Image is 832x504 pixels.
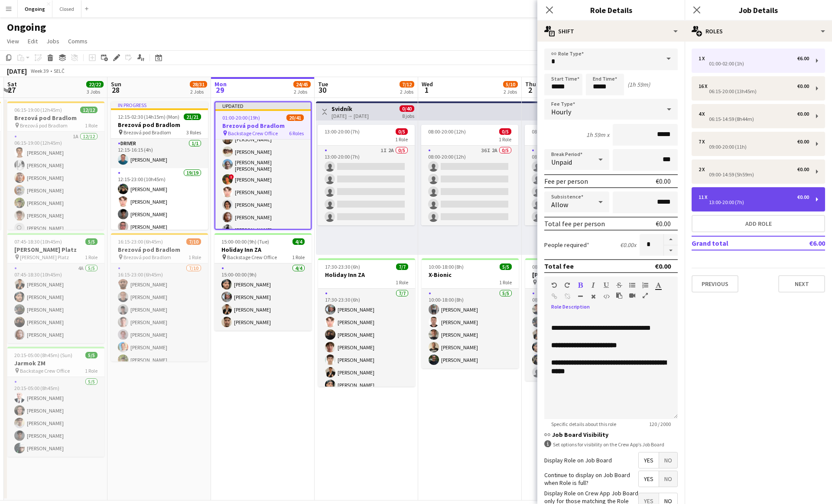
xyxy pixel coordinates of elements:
div: 08:00-20:00 (12h)0/51 Role36I2A0/508:00-20:00 (12h) [421,125,518,225]
div: 13:00-20:00 (7h) [699,200,809,205]
button: Bold [577,282,583,289]
h3: Brezová pod Bradlom [111,246,208,254]
span: 1 [420,85,433,95]
span: 30 [317,85,328,95]
h3: Brezová pod Bradlom [111,121,208,129]
span: 1 Role [499,279,512,286]
span: 08:00-20:00 (12h) [428,128,466,135]
app-card-role: 4A5/608:00-14:30 (6h30m)[PERSON_NAME][PERSON_NAME][PERSON_NAME][PERSON_NAME][PERSON_NAME] [525,289,622,381]
label: People required [544,241,589,249]
span: 1 Role [292,254,305,260]
h3: Holiday Inn ZA [318,271,415,279]
div: €0.00 [797,83,809,89]
span: Sat [7,80,17,88]
div: 20:15-05:00 (8h45m) (Sun)5/5Jarmok ZM Backstage Crew Office1 Role5/520:15-05:00 (8h45m)[PERSON_NA... [7,347,104,457]
div: Updated [215,102,311,109]
app-card-role: Driver1/112:15-16:15 (4h)[PERSON_NAME] [111,139,208,168]
span: 24/45 [293,81,311,88]
div: €0.00 [656,177,671,185]
button: Previous [692,275,738,293]
span: No [659,471,677,487]
div: 1h 59m x [586,131,609,139]
app-card-role: 4/415:00-00:00 (9h)[PERSON_NAME][PERSON_NAME][PERSON_NAME][PERSON_NAME] [214,263,312,331]
span: 1 Role [85,122,97,129]
app-job-card: 17:30-23:30 (6h)7/7Holiday Inn ZA1 Role7/717:30-23:30 (6h)[PERSON_NAME][PERSON_NAME][PERSON_NAME]... [318,258,415,387]
span: 5/5 [85,238,97,245]
div: 7 x [699,139,709,145]
div: In progress [111,101,208,108]
div: 09:00-14:59 (5h59m) [699,172,809,177]
label: Display Role on Job Board [544,456,612,464]
span: 01:00-20:00 (19h) [222,114,260,121]
span: Week 39 [29,68,50,74]
div: 1 x [699,55,709,62]
span: 20:15-05:00 (8h45m) (Sun) [14,352,72,358]
span: 08:00-20:00 (12h) [532,128,569,135]
div: 13:00-20:00 (7h)0/51 Role1I2A0/513:00-20:00 (7h) [318,125,415,225]
button: Text Color [655,282,661,289]
span: Jobs [46,37,59,45]
a: View [3,36,23,47]
app-card-role: 19/1912:15-23:00 (10h45m)[PERSON_NAME][PERSON_NAME][PERSON_NAME][PERSON_NAME] [111,168,208,426]
button: HTML Code [603,293,609,300]
app-card-role: 5/510:00-18:00 (8h)[PERSON_NAME][PERSON_NAME][PERSON_NAME][PERSON_NAME][PERSON_NAME] [422,289,519,368]
h3: Brezová pod Bradlom [215,122,311,130]
div: 2 Jobs [294,88,310,95]
div: €0.00 [797,111,809,117]
app-card-role: 36I2A0/508:00-20:00 (12h) [525,146,622,225]
div: €0.00 [655,262,671,270]
span: 13:00-20:00 (7h) [325,128,360,135]
span: 5/10 [503,81,518,88]
div: 15:00-00:00 (9h) (Tue)4/4Holiday Inn ZA Backstage Crew Office1 Role4/415:00-00:00 (9h)[PERSON_NAM... [214,233,312,331]
div: [DATE] [7,67,27,75]
h3: Job Details [685,4,832,16]
h3: X-Bionic [422,271,519,279]
span: Wed [422,80,433,88]
button: Decrease [664,245,678,256]
span: ! [229,174,234,179]
span: [PERSON_NAME] Platz [20,254,69,260]
app-card-role: 5/520:15-05:00 (8h45m)[PERSON_NAME][PERSON_NAME][PERSON_NAME][PERSON_NAME][PERSON_NAME] [7,377,104,457]
button: Underline [603,282,609,289]
h3: Holiday Inn ZA [214,246,312,254]
button: Paste as plain text [616,292,622,299]
div: 4 x [699,111,709,117]
div: €0.00 x [620,241,636,249]
span: 1 Role [85,254,97,260]
a: Comms [65,36,91,47]
a: Edit [24,36,41,47]
div: €6.00 [797,55,809,62]
span: 7/10 [186,238,201,245]
span: 07:45-18:30 (10h45m) [14,238,62,245]
div: 06:15-20:00 (13h45m) [699,89,809,94]
app-job-card: 08:00-14:30 (6h30m)5/6[PERSON_NAME] Tepláreň [PERSON_NAME] Tepláreň1 Role4A5/608:00-14:30 (6h30m)... [525,258,622,381]
span: 1 Role [188,254,201,260]
span: 28 [110,85,121,95]
div: Updated01:00-20:00 (19h)20/41Brezová pod Bradlom Backstage Crew Office6 Roles[PERSON_NAME][PERSON... [214,101,312,230]
span: 06:15-19:00 (12h45m) [14,107,62,113]
span: 20/41 [286,114,304,121]
span: 6 Roles [289,130,304,137]
h3: Jarmok ZM [7,359,104,367]
div: Total fee [544,262,574,270]
td: €6.00 [784,236,825,250]
app-job-card: In progress12:15-02:30 (14h15m) (Mon)21/21Brezová pod Bradlom Brezová pod Bradlom3 RolesDriver1/1... [111,101,208,230]
app-job-card: 07:45-18:30 (10h45m)5/5[PERSON_NAME] Platz [PERSON_NAME] Platz1 Role4A5/507:45-18:30 (10h45m)[PER... [7,233,104,343]
div: 10:00-18:00 (8h)5/5X-Bionic1 Role5/510:00-18:00 (8h)[PERSON_NAME][PERSON_NAME][PERSON_NAME][PERSO... [422,258,519,368]
span: 28/31 [190,81,207,88]
span: 120 / 2000 [642,421,678,427]
div: Set options for visibility on the Crew App’s Job Board [544,440,678,449]
h3: Job Board Visibility [544,431,678,439]
span: 15:00-00:00 (9h) (Tue) [221,238,269,245]
button: Fullscreen [642,292,648,299]
span: 1 Role [499,136,511,143]
app-card-role: 36I2A0/508:00-20:00 (12h) [421,146,518,225]
app-card-role: 1I2A0/513:00-20:00 (7h) [318,146,415,225]
button: Increase [664,234,678,245]
button: Ordered List [642,282,648,289]
div: €0.00 [797,139,809,145]
span: Brezová pod Bradlom [20,122,68,129]
button: Undo [551,282,557,289]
